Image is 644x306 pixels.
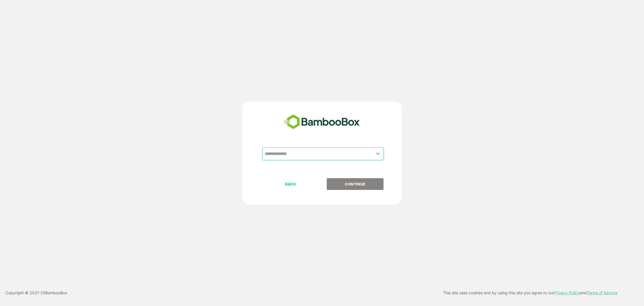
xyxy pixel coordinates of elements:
button: CONTINUE [327,178,383,190]
a: Privacy Policy [554,290,580,295]
p: CONTINUE [327,181,383,187]
p: BACK [263,181,319,187]
button: BACK [262,178,319,190]
a: Terms of Service [587,290,617,295]
p: This site uses cookies and by using this site you agree to our and [443,289,617,296]
img: bamboobox [281,113,363,131]
button: Open [374,150,382,157]
p: Copyright © 2021- 25 BambooBox [6,289,67,296]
